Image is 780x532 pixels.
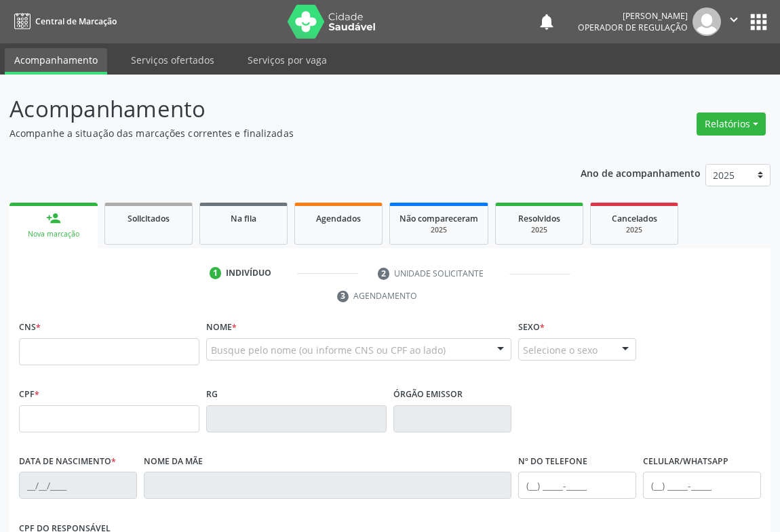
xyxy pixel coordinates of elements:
input: __/__/____ [19,472,137,499]
label: Celular/WhatsApp [643,451,728,472]
div: 2025 [600,225,668,235]
button:  [721,7,747,36]
p: Acompanhamento [9,92,542,126]
label: Órgão emissor [393,384,463,405]
button: Relatórios [697,112,766,136]
span: Busque pelo nome (ou informe CNS ou CPF ao lado) [211,343,446,357]
button: notifications [537,12,556,31]
span: Solicitados [128,213,170,224]
span: Central de Marcação [35,16,117,27]
label: Nome [206,317,237,338]
p: Acompanhe a situação das marcações correntes e finalizadas [9,126,542,140]
span: Na fila [231,213,256,224]
label: Data de nascimento [19,451,116,472]
input: (__) _____-_____ [518,472,636,499]
span: Selecione o sexo [523,343,598,357]
div: Nova marcação [19,229,88,239]
div: 2025 [399,225,478,235]
span: Cancelados [612,213,657,224]
span: Não compareceram [399,213,478,224]
span: Agendados [316,213,361,224]
img: img [693,7,721,36]
div: person_add [46,211,61,226]
span: Resolvidos [518,213,560,224]
a: Acompanhamento [5,48,107,75]
label: Nº do Telefone [518,451,587,472]
label: RG [206,384,218,405]
label: CPF [19,384,39,405]
span: Operador de regulação [578,22,688,33]
div: [PERSON_NAME] [578,10,688,22]
input: (__) _____-_____ [643,472,761,499]
label: Nome da mãe [144,451,203,472]
button: apps [747,10,771,34]
a: Serviços ofertados [121,48,224,72]
label: Sexo [518,317,545,338]
label: CNS [19,317,41,338]
i:  [726,12,741,27]
a: Serviços por vaga [238,48,336,72]
p: Ano de acompanhamento [581,164,701,181]
div: Indivíduo [226,267,271,279]
div: 2025 [505,225,573,235]
div: 1 [210,267,222,279]
a: Central de Marcação [9,10,117,33]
